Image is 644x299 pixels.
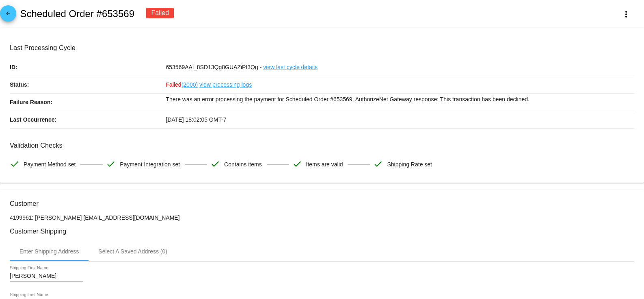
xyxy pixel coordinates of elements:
p: Failure Reason: [10,94,166,111]
span: Failed [166,81,198,88]
span: Payment Integration set [120,156,180,173]
span: [DATE] 18:02:05 GMT-7 [166,116,227,123]
h2: Scheduled Order #653569 [20,8,134,20]
h3: Customer Shipping [10,227,634,235]
mat-icon: more_vert [621,9,631,19]
mat-icon: check [106,159,116,169]
span: Contains items [224,156,262,173]
h3: Last Processing Cycle [10,44,634,52]
a: (2000) [182,76,198,93]
span: Payment Method set [24,156,76,173]
p: 4199961: [PERSON_NAME] [EMAIL_ADDRESS][DOMAIN_NAME] [10,214,634,221]
div: Select A Saved Address (0) [98,248,167,255]
p: Last Occurrence: [10,111,166,128]
a: view processing logs [199,76,252,93]
p: Status: [10,76,166,93]
span: 653569AAi_8SD13Qg8GUAZiPf3Qg - [166,64,262,70]
span: Items are valid [306,156,343,173]
div: Failed [146,8,174,18]
p: There was an error processing the payment for Scheduled Order #653569. AuthorizeNet Gateway respo... [166,94,635,105]
input: Shipping First Name [10,273,83,279]
p: ID: [10,59,166,76]
mat-icon: check [210,159,220,169]
div: Enter Shipping Address [19,248,79,255]
mat-icon: arrow_back [3,11,13,20]
h3: Validation Checks [10,142,634,149]
mat-icon: check [292,159,302,169]
a: view last cycle details [263,59,318,76]
h3: Customer [10,200,634,207]
mat-icon: check [373,159,383,169]
span: Shipping Rate set [387,156,432,173]
mat-icon: check [10,159,19,169]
